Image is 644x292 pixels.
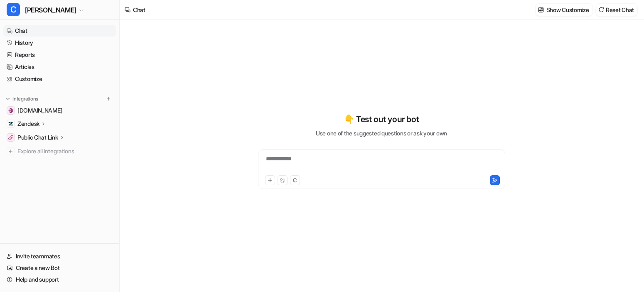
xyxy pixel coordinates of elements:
[3,49,116,61] a: Reports
[538,7,544,13] img: customize
[598,7,604,13] img: reset
[344,113,419,125] p: 👇 Test out your bot
[8,135,13,140] img: Public Chat Link
[3,250,116,262] a: Invite teammates
[8,121,13,126] img: Zendesk
[3,37,116,49] a: History
[3,73,116,85] a: Customize
[546,5,589,14] p: Show Customize
[17,106,62,115] span: [DOMAIN_NAME]
[3,105,116,116] a: gcore.com[DOMAIN_NAME]
[25,4,76,16] span: [PERSON_NAME]
[3,262,116,274] a: Create a new Bot
[316,129,447,137] p: Use one of the suggested questions or ask your own
[3,61,116,73] a: Articles
[106,96,111,102] img: menu_add.svg
[133,5,145,14] div: Chat
[3,95,41,103] button: Integrations
[8,108,13,113] img: gcore.com
[17,133,58,142] p: Public Chat Link
[5,96,11,102] img: expand menu
[3,145,116,157] a: Explore all integrations
[536,4,592,16] button: Show Customize
[3,274,116,285] a: Help and support
[7,147,15,155] img: explore all integrations
[17,120,39,128] p: Zendesk
[12,96,38,102] p: Integrations
[7,3,20,16] span: C
[3,25,116,37] a: Chat
[596,4,637,16] button: Reset Chat
[17,145,113,158] span: Explore all integrations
